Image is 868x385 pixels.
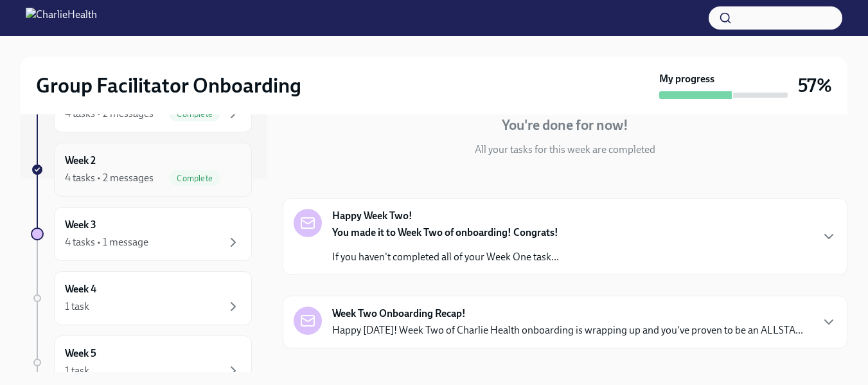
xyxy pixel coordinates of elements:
a: Week 34 tasks • 1 message [31,207,252,261]
div: 1 task [65,300,89,314]
strong: You made it to Week Two of onboarding! Congrats! [332,226,558,238]
a: Week 41 task [31,271,252,325]
p: Happy [DATE]! Week Two of Charlie Health onboarding is wrapping up and you've proven to be an ALL... [332,323,803,337]
div: 4 tasks • 1 message [65,235,148,249]
a: Week 24 tasks • 2 messagesComplete [31,143,252,197]
img: CharlieHealth [26,8,97,28]
h6: Week 2 [65,154,96,168]
div: 1 task [65,364,89,378]
h3: 57% [798,74,832,97]
strong: Happy Week Two! [332,209,412,223]
span: Complete [169,174,220,183]
h4: You're done for now! [502,116,628,135]
strong: My progress [659,72,714,86]
p: All your tasks for this week are completed [475,143,655,157]
p: If you haven't completed all of your Week One task... [332,250,559,264]
h6: Week 5 [65,346,96,361]
div: 4 tasks • 2 messages [65,171,154,185]
h2: Group Facilitator Onboarding [36,73,301,98]
h6: Week 3 [65,218,96,232]
h6: Week 4 [65,282,96,296]
strong: Week Two Onboarding Recap! [332,307,466,321]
